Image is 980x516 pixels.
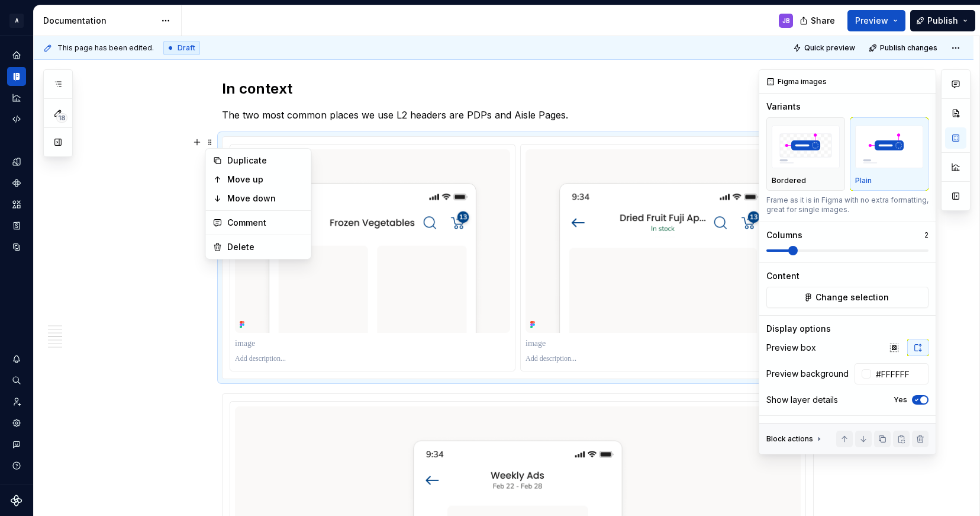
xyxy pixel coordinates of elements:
a: Data sources [7,238,26,257]
span: Draft [178,43,195,53]
a: Settings [7,414,26,432]
a: Home [7,46,26,65]
svg: Supernova Logo [11,495,22,507]
a: Code automation [7,110,26,129]
div: Documentation [43,15,155,27]
div: Comment [227,217,304,229]
span: This page has been edited. [57,43,154,53]
button: Preview [847,10,905,31]
button: Publish changes [865,40,943,56]
span: Share [811,15,835,27]
button: Search ⌘K [7,371,26,390]
a: Storybook stories [7,216,26,235]
button: Share [794,10,843,31]
a: Documentation [7,67,26,86]
p: The two most common places we use L2 headers are PDPs and Aisle Pages. [222,108,814,122]
div: JB [782,16,790,25]
span: Preview [855,15,888,27]
span: Quick preview [804,43,855,53]
div: Move down [227,193,304,204]
h2: In context [222,79,814,98]
button: Notifications [7,350,26,368]
button: A [2,8,31,33]
div: Delete [227,241,304,253]
button: Publish [910,10,975,31]
span: Publish [927,15,958,27]
a: Components [7,174,26,193]
div: Duplicate [227,155,304,166]
a: Analytics [7,88,26,107]
a: Assets [7,195,26,214]
a: Invite team [7,392,26,411]
button: Contact support [7,435,26,454]
span: 18 [56,113,67,123]
a: Design tokens [7,152,26,171]
span: Publish changes [880,43,937,53]
button: Quick preview [789,40,860,56]
div: A [9,14,24,28]
div: Move up [227,174,304,185]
